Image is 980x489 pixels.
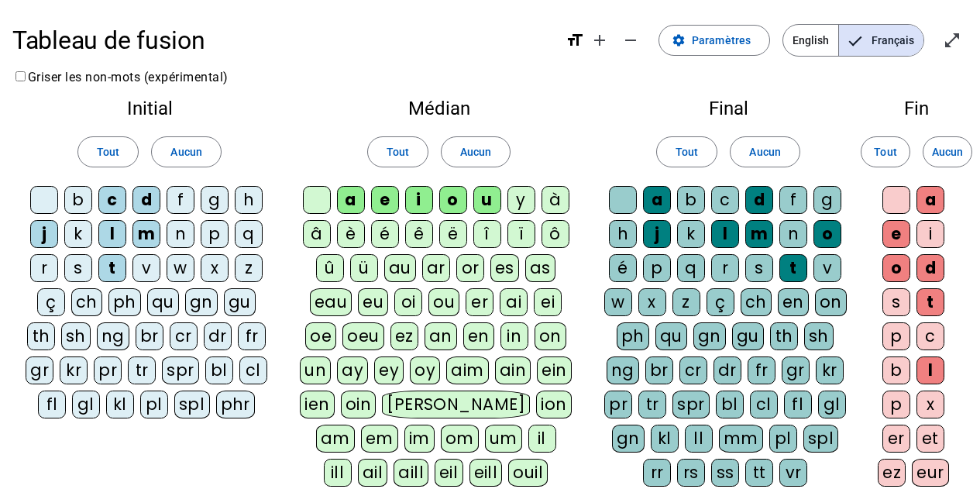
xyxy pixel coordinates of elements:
div: om [441,425,479,453]
div: em [361,425,398,453]
div: gu [732,322,764,350]
div: t [98,254,126,282]
div: ay [337,356,368,384]
div: ü [350,254,378,282]
div: in [500,322,528,350]
div: mm [719,425,763,453]
div: t [916,288,944,316]
div: et [916,425,944,453]
div: w [167,254,194,282]
span: Tout [387,143,409,161]
div: w [604,288,632,316]
div: br [136,322,163,350]
div: bl [205,356,233,384]
div: x [201,254,229,282]
div: j [30,220,58,248]
span: Tout [97,143,119,161]
div: ll [685,425,713,453]
div: p [882,322,910,350]
div: gu [224,288,256,316]
div: kr [60,356,88,384]
div: n [167,220,194,248]
button: Diminuer la taille de la police [615,25,646,56]
div: ain [495,356,531,384]
div: a [916,186,944,214]
button: Aucun [923,136,972,167]
div: c [916,322,944,350]
div: s [882,288,910,316]
div: b [64,186,92,214]
div: pl [769,425,797,453]
div: o [882,254,910,282]
div: i [405,186,433,214]
div: kl [106,391,134,418]
div: ai [500,288,528,316]
div: ch [71,288,102,316]
div: er [882,425,910,453]
span: Aucun [460,143,491,161]
h1: Tableau de fusion [12,15,553,65]
div: i [916,220,944,248]
div: x [916,391,944,418]
div: um [485,425,522,453]
div: x [638,288,666,316]
div: cr [170,322,198,350]
div: au [384,254,416,282]
div: en [463,322,494,350]
div: f [779,186,807,214]
button: Aucun [730,136,799,167]
button: Tout [367,136,428,167]
div: fr [238,322,266,350]
h2: Médian [299,99,579,118]
mat-icon: settings [672,33,686,47]
div: r [711,254,739,282]
button: Paramètres [658,25,770,56]
div: r [30,254,58,282]
div: fr [748,356,775,384]
div: as [525,254,555,282]
span: Aucun [170,143,201,161]
div: gn [612,425,645,453]
div: n [779,220,807,248]
div: sh [61,322,91,350]
div: j [643,220,671,248]
div: a [643,186,671,214]
div: b [882,356,910,384]
button: Entrer en plein écran [937,25,968,56]
div: q [677,254,705,282]
div: ô [542,220,569,248]
div: s [745,254,773,282]
div: kl [651,425,679,453]
div: s [64,254,92,282]
div: d [916,254,944,282]
div: ch [741,288,772,316]
div: spl [174,391,210,418]
div: qu [147,288,179,316]
button: Aucun [441,136,511,167]
div: o [813,220,841,248]
div: d [745,186,773,214]
span: Tout [676,143,698,161]
button: Augmenter la taille de la police [584,25,615,56]
div: cr [679,356,707,384]
div: ey [374,356,404,384]
div: oe [305,322,336,350]
button: Tout [861,136,910,167]
div: u [473,186,501,214]
div: am [316,425,355,453]
div: eill [469,459,503,487]
div: z [235,254,263,282]
div: h [235,186,263,214]
div: an [425,322,457,350]
div: pr [94,356,122,384]
div: pl [140,391,168,418]
span: Aucun [749,143,780,161]
div: oi [394,288,422,316]
div: ein [537,356,572,384]
div: gr [782,356,810,384]
div: spl [803,425,839,453]
div: on [815,288,847,316]
div: vr [779,459,807,487]
div: v [813,254,841,282]
div: fl [38,391,66,418]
